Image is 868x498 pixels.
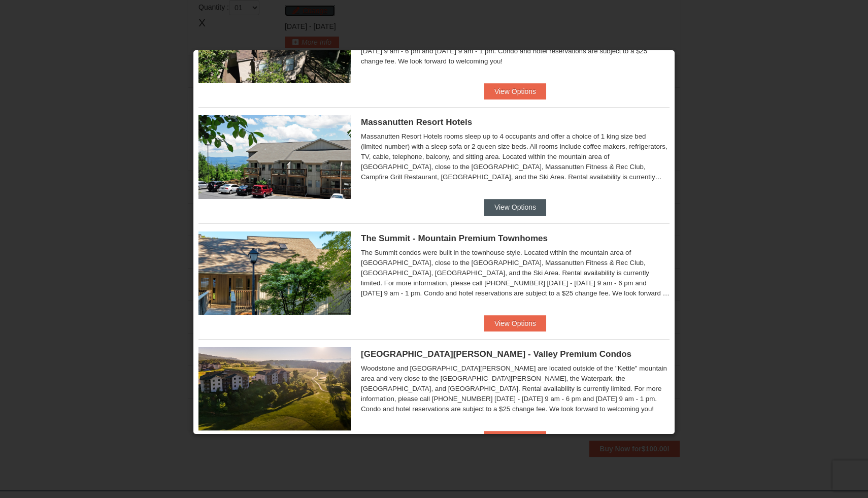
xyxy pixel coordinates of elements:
[484,83,546,99] button: View Options
[361,349,631,359] span: [GEOGRAPHIC_DATA][PERSON_NAME] - Valley Premium Condos
[198,347,351,430] img: 19219041-4-ec11c166.jpg
[198,115,351,198] img: 19219026-1-e3b4ac8e.jpg
[361,234,548,243] span: The Summit - Mountain Premium Townhomes
[361,248,670,298] div: The Summit condos were built in the townhouse style. Located within the mountain area of [GEOGRAP...
[484,431,546,447] button: View Options
[198,231,351,315] img: 19219034-1-0eee7e00.jpg
[484,199,546,215] button: View Options
[361,363,670,414] div: Woodstone and [GEOGRAPHIC_DATA][PERSON_NAME] are located outside of the "Kettle" mountain area an...
[361,131,670,182] div: Massanutten Resort Hotels rooms sleep up to 4 occupants and offer a choice of 1 king size bed (li...
[484,315,546,331] button: View Options
[361,117,472,127] span: Massanutten Resort Hotels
